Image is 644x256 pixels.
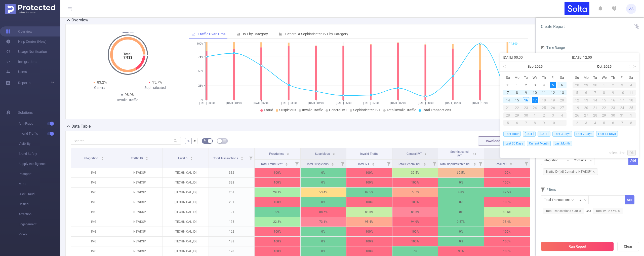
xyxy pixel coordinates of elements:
[582,75,591,80] span: Mo
[19,169,60,179] span: Passport
[125,93,134,97] span: 98.9%
[123,52,132,56] tspan: Total:
[573,75,582,80] span: Su
[582,105,591,111] div: 20
[557,112,567,118] div: 4
[573,81,582,89] td: September 28, 2025
[187,139,189,143] span: %
[199,101,215,105] tspan: [DATE] 00:00
[573,112,582,118] div: 26
[254,101,269,105] tspan: [DATE] 02:00
[573,96,582,104] td: October 12, 2025
[281,101,297,105] tspan: [DATE] 03:00
[279,32,283,36] i: icon: bar-chart
[618,96,627,104] td: October 17, 2025
[618,89,627,96] td: October 10, 2025
[539,112,548,118] div: 2
[618,112,627,119] td: October 31, 2025
[548,96,557,104] td: September 19, 2025
[523,131,536,137] span: [DATE]
[627,74,636,81] th: Sat
[573,104,582,112] td: October 19, 2025
[19,219,60,229] span: Engagement
[573,97,582,103] div: 12
[627,112,636,119] td: November 1, 2025
[279,108,296,112] span: Suspicious
[574,131,594,137] span: Last 7 Days
[508,61,512,71] a: Previous month (PageUp)
[422,108,451,112] span: Total Transactions
[591,120,600,126] div: 4
[600,81,609,89] td: October 1, 2025
[18,107,33,118] span: Solutions
[609,74,618,81] th: Thu
[130,32,134,33] button: 2
[567,159,570,163] i: icon: down
[514,82,520,88] div: 1
[609,82,618,88] div: 2
[573,119,582,127] td: November 2, 2025
[200,98,203,102] tspan: 0%
[503,105,512,111] div: 21
[512,112,521,119] td: September 29, 2025
[628,156,638,165] button: Add
[557,120,567,126] div: 11
[609,148,625,158] a: select time
[531,96,540,104] td: September 17, 2025
[363,101,379,105] tspan: [DATE] 06:00
[609,90,618,96] div: 9
[600,112,609,119] td: October 29, 2025
[548,112,557,118] div: 3
[591,112,600,119] td: October 28, 2025
[618,75,627,80] span: Fr
[548,74,557,81] th: Fri
[73,85,128,90] div: General
[523,82,529,88] div: 2
[152,80,162,84] span: 15.7%
[548,97,557,103] div: 19
[600,120,609,126] div: 5
[514,90,520,96] div: 8
[600,90,609,96] div: 8
[308,101,324,105] tspan: [DATE] 04:00
[19,229,60,239] span: Video
[6,36,47,47] a: Help Center (New)
[264,108,273,112] span: Fraud
[505,97,511,103] div: 14
[418,101,433,105] tspan: [DATE] 08:00
[19,159,60,169] span: Supply Intelligence
[539,74,548,81] th: Thu
[618,90,627,96] div: 10
[609,105,618,111] div: 23
[198,84,203,87] tspan: 25%
[6,26,32,36] a: Overview
[548,75,557,80] span: Fr
[580,196,585,204] div: ≥
[531,112,540,119] td: October 1, 2025
[539,75,548,80] span: Th
[204,139,207,142] i: icon: bg-colors
[534,61,543,71] a: 2025
[557,105,567,111] div: 27
[512,89,521,96] td: September 8, 2025
[582,112,591,119] td: October 27, 2025
[390,101,406,105] tspan: [DATE] 07:00
[512,120,521,126] div: 6
[503,141,525,146] span: Last 30 Days
[609,97,618,103] div: 16
[478,136,514,145] button: Download PDF
[512,81,521,89] td: September 1, 2025
[97,80,107,84] span: 83.2%
[600,96,609,104] td: October 15, 2025
[521,96,531,104] td: September 16, 2025
[627,104,636,112] td: October 25, 2025
[19,199,60,209] span: Unified
[226,101,242,105] tspan: [DATE] 01:00
[128,85,183,90] div: Sophisticated
[541,90,547,96] div: 11
[591,112,600,118] div: 28
[591,81,600,89] td: September 30, 2025
[627,96,636,104] td: October 18, 2025
[531,120,540,126] div: 8
[627,75,636,80] span: Sa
